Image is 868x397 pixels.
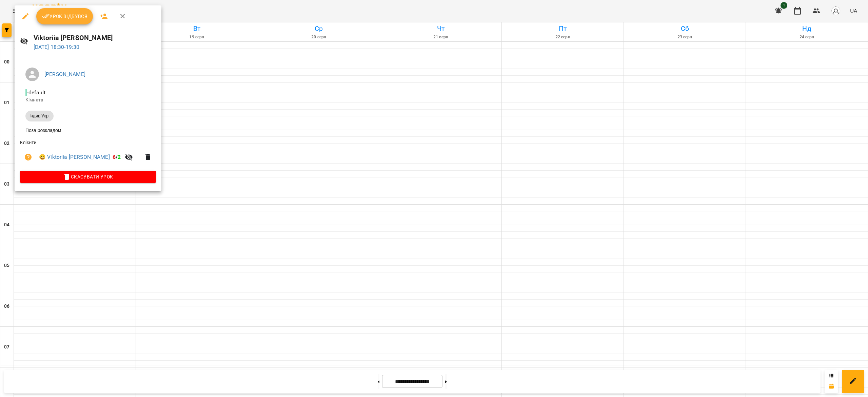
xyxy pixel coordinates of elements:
[25,97,151,103] p: Кімната
[25,173,151,181] span: Скасувати Урок
[34,44,80,50] a: [DATE] 18:30-19:30
[44,71,85,77] a: [PERSON_NAME]
[34,33,156,43] h6: Viktoriia [PERSON_NAME]
[39,153,110,161] a: 😀 Viktoriia [PERSON_NAME]
[20,171,156,183] button: Скасувати Урок
[25,89,47,96] span: - default
[36,8,93,24] button: Урок відбувся
[113,154,116,160] span: 6
[118,154,121,160] span: 2
[113,154,121,160] b: /
[20,149,36,165] button: Візит ще не сплачено. Додати оплату?
[20,139,156,171] ul: Клієнти
[42,12,88,20] span: Урок відбувся
[25,113,54,119] span: Індив.Укр.
[20,124,156,136] li: Поза розкладом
